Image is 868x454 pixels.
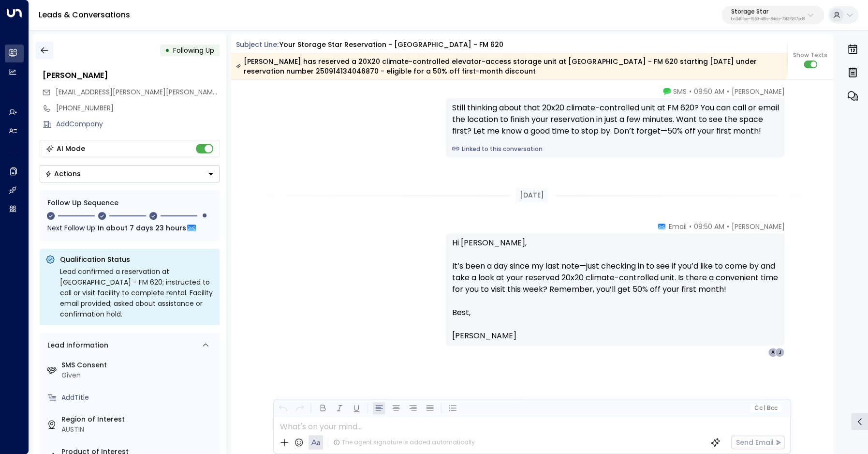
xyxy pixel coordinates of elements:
[39,9,130,20] a: Leads & Conversations
[731,87,784,96] span: [PERSON_NAME]
[726,87,729,96] span: •
[452,102,779,137] div: Still thinking about that 20x20 climate-controlled unit at FM 620? You can call or email the loca...
[731,222,784,231] span: [PERSON_NAME]
[280,40,503,50] div: Your Storage Star Reservation - [GEOGRAPHIC_DATA] - FM 620
[56,87,220,97] span: jacob.dale.peters@gmail.com
[61,393,216,403] div: AddTitle
[793,51,827,60] span: Show Texts
[768,348,778,357] div: A
[45,169,81,178] div: Actions
[61,370,216,380] div: Given
[61,360,216,370] label: SMS Consent
[56,87,274,97] span: [EMAIL_ADDRESS][PERSON_NAME][PERSON_NAME][DOMAIN_NAME]
[61,424,216,435] div: AUSTIN
[726,222,729,231] span: •
[754,405,778,411] span: Cc Bcc
[61,414,216,424] label: Region of Interest
[673,87,686,96] span: SMS
[516,188,548,202] div: [DATE]
[750,404,781,413] button: Cc|Bcc
[721,6,824,24] button: Storage Starbc340fee-f559-48fc-84eb-70f3f6817ad8
[60,255,214,264] p: Qualification Status
[788,87,808,106] img: 120_headshot.jpg
[333,438,474,447] div: The agent signature is added automatically
[775,348,784,357] div: J
[47,198,212,208] div: Follow Up Sequence
[788,222,808,241] img: 120_headshot.jpg
[60,266,214,319] div: Lead confirmed a reservation at [GEOGRAPHIC_DATA] - FM 620; instructed to call or visit facility ...
[689,222,691,231] span: •
[40,165,220,182] div: Button group with a nested menu
[56,103,220,113] div: [PHONE_NUMBER]
[56,119,220,129] div: AddCompany
[452,237,779,307] p: Hi [PERSON_NAME], It’s been a day since my last note—just checking in to see if you’d like to com...
[57,144,85,153] div: AI Mode
[277,402,289,414] button: Undo
[43,70,220,81] div: [PERSON_NAME]
[47,223,212,233] div: Next Follow Up:
[689,87,691,96] span: •
[764,405,765,411] span: |
[452,145,779,153] a: Linked to this conversation
[294,402,306,414] button: Redo
[693,222,724,231] span: 09:50 AM
[731,17,805,21] p: bc340fee-f559-48fc-84eb-70f3f6817ad8
[668,222,686,231] span: Email
[40,165,220,182] button: Actions
[452,307,470,318] span: Best,
[236,40,279,49] span: Subject Line:
[731,9,805,15] p: Storage Star
[173,45,214,55] span: Following Up
[44,340,108,350] div: Lead Information
[236,57,781,76] div: [PERSON_NAME] has reserved a 20X20 climate-controlled elevator-access storage unit at [GEOGRAPHIC...
[98,223,186,233] span: In about 7 days 23 hours
[693,87,724,96] span: 09:50 AM
[452,330,516,342] span: [PERSON_NAME]
[165,42,170,59] div: •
